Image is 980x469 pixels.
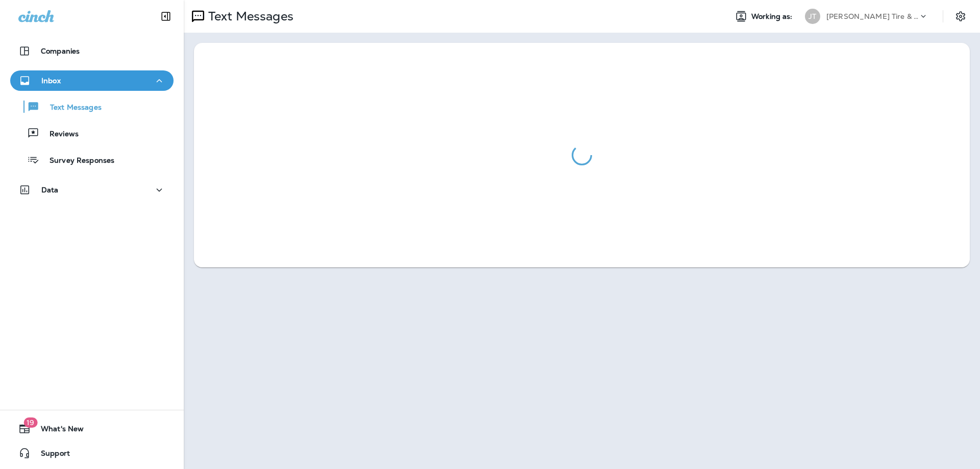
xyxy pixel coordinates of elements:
[31,449,70,461] span: Support
[805,9,820,24] div: JT
[10,41,174,61] button: Companies
[10,70,174,91] button: Inbox
[31,425,84,437] span: What's New
[41,77,61,85] p: Inbox
[10,180,174,200] button: Data
[41,47,80,55] p: Companies
[40,103,102,113] p: Text Messages
[951,7,970,26] button: Settings
[23,417,37,428] span: 19
[10,96,174,117] button: Text Messages
[10,122,174,144] button: Reviews
[826,12,918,20] p: [PERSON_NAME] Tire & Auto
[152,6,180,27] button: Collapse Sidebar
[39,156,114,166] p: Survey Responses
[10,443,174,463] button: Support
[751,12,795,21] span: Working as:
[204,9,293,24] p: Text Messages
[41,186,59,194] p: Data
[10,418,174,439] button: 19What's New
[10,149,174,170] button: Survey Responses
[39,130,79,139] p: Reviews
